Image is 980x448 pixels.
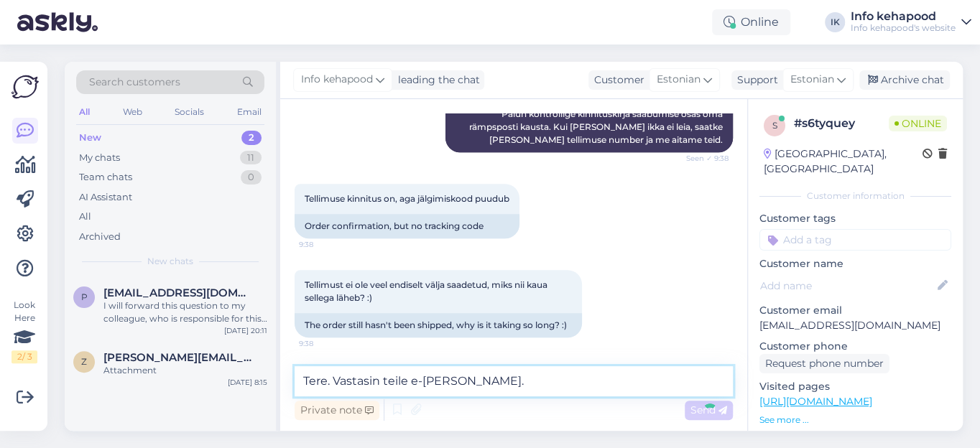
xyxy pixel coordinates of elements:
p: [EMAIL_ADDRESS][DOMAIN_NAME] [759,318,951,333]
div: 0 [241,170,262,185]
span: z [81,356,87,367]
div: leading the chat [392,73,480,88]
p: Customer name [759,256,951,271]
div: [DATE] 8:15 [228,377,267,388]
div: Attachment [103,364,267,377]
div: Archive chat [859,70,950,90]
a: [URL][DOMAIN_NAME] [759,395,872,408]
div: I will forward this question to my colleague, who is responsible for this. The reply will be here... [103,299,267,325]
span: Info kehapood [301,72,373,88]
span: Estonian [657,72,701,88]
div: Email [234,103,264,121]
div: All [76,103,93,121]
span: 9:38 [299,239,353,250]
div: 2 / 3 [11,350,37,363]
div: 11 [240,151,262,165]
div: [DATE] 20:11 [224,325,267,336]
div: Info kehapood [851,11,956,22]
span: New chats [147,255,193,268]
div: My chats [79,151,120,165]
img: Askly Logo [11,73,39,101]
span: Search customers [89,75,180,90]
div: The order still hasn't been shipped, why is it taking so long? :) [295,313,582,337]
input: Add a tag [759,229,951,251]
p: See more ... [759,414,951,426]
div: [GEOGRAPHIC_DATA], [GEOGRAPHIC_DATA] [764,146,923,177]
span: Estonian [790,72,834,88]
span: p [81,291,88,302]
span: 9:38 [299,338,353,349]
p: Customer email [759,303,951,318]
span: zhanna@avaster.ee [103,351,253,364]
div: Palun kontrollige kinnituskirja saabumise osas oma rämpsposti kausta. Kui [PERSON_NAME] ikka ei l... [445,102,733,152]
p: Visited pages [759,379,951,394]
span: Online [889,116,947,131]
div: Order confirmation, but no tracking code [295,214,519,238]
div: Info kehapood's website [851,22,956,34]
span: s [772,120,777,131]
div: Look Here [11,299,37,363]
span: Tellimust ei ole veel endiselt välja saadetud, miks nii kaua sellega läheb? :) [305,279,550,303]
div: Online [712,9,790,35]
span: Seen ✓ 9:38 [675,153,729,164]
div: Socials [172,103,207,121]
div: AI Assistant [79,190,132,205]
div: Web [120,103,145,121]
div: Customer [588,73,644,88]
div: # s6tyquey [794,115,889,132]
p: Customer tags [759,211,951,226]
div: All [79,210,91,224]
span: parianneli@gmail.com [103,286,253,299]
input: Add name [760,278,935,294]
span: Tellimuse kinnitus on, aga jälgimiskood puudub [305,193,509,204]
p: Customer phone [759,339,951,354]
div: New [79,131,101,145]
div: Request phone number [759,354,889,373]
div: Archived [79,230,121,244]
div: Support [731,73,778,88]
div: Customer information [759,190,951,202]
div: 2 [241,131,262,145]
div: Team chats [79,170,132,185]
div: IK [825,12,845,32]
a: Info kehapoodInfo kehapood's website [851,11,971,34]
